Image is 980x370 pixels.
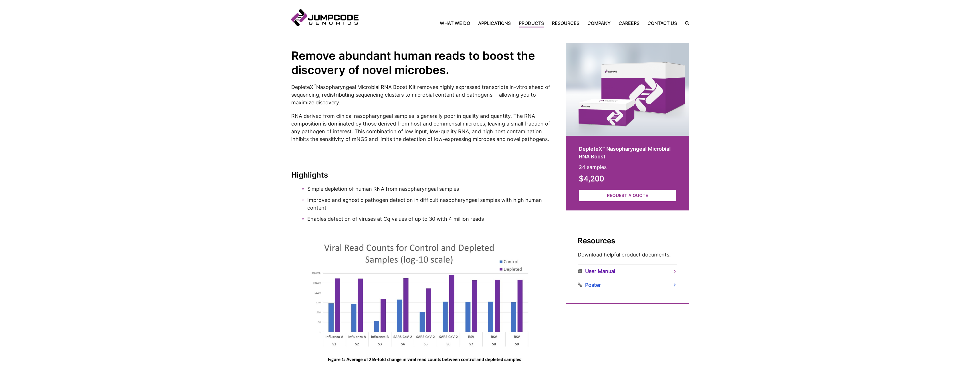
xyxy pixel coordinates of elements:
a: Resources [548,20,583,27]
li: Improved and agnostic pathogen detection in difficult nasopharyngeal samples with high human content [307,196,552,212]
p: 24 samples [579,163,676,171]
sup: ™ [313,83,316,88]
a: Poster [578,278,677,292]
h3: Highlights [291,171,552,179]
a: Contact Us [644,20,681,27]
li: Enables detection of viruses at Cq values of up to 30 with 4 million reads [307,215,552,223]
a: Careers [615,20,644,27]
p: Download helpful product documents. [578,251,677,258]
a: What We Do [440,20,474,27]
h2: Remove abundant human reads to boost the discovery of novel microbes. [291,49,552,77]
a: User Manual [578,264,677,278]
label: Search the site. [681,21,689,25]
h2: DepleteX™ Nasopharyngeal Microbial RNA Boost [579,145,676,160]
h2: Resources [578,236,677,245]
strong: $4,200 [579,174,604,183]
a: Request a Quote [579,190,676,202]
a: Applications [474,20,515,27]
nav: Primary Navigation [359,20,681,27]
a: Company [583,20,615,27]
p: RNA derived from clinical nasopharyngeal samples is generally poor in quality and quantity. The R... [291,112,552,143]
a: Products [515,20,548,27]
p: DepleteX Nasopharyngeal Microbial RNA Boost Kit removes highly expressed transcripts in-vitro ahe... [291,83,552,106]
li: Simple depletion of human RNA from nasopharyngeal samples [307,185,552,193]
